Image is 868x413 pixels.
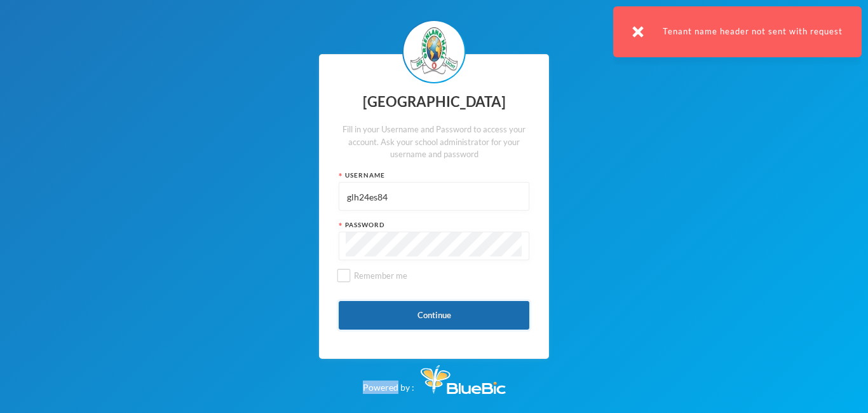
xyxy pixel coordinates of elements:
div: Tenant name header not sent with request [613,6,862,57]
div: Powered by : [363,359,506,394]
div: [GEOGRAPHIC_DATA] [339,90,529,115]
span: Remember me [349,270,412,281]
div: Password [339,220,529,230]
div: Fill in your Username and Password to access your account. Ask your school administrator for your... [339,123,529,161]
div: Username [339,171,529,180]
img: Bluebic [421,365,506,394]
button: Continue [339,301,529,330]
